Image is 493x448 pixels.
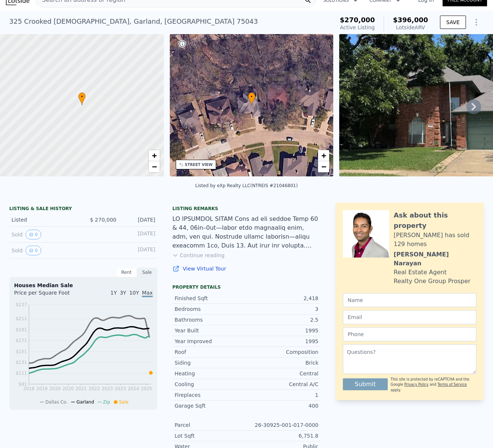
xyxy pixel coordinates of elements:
tspan: $111 [16,371,27,376]
div: Bathrooms [175,316,246,323]
span: $270,000 [340,16,375,24]
div: LISTING & SALE HISTORY [9,206,158,213]
div: Lotside ARV [393,24,428,31]
div: 325 Crooked [DEMOGRAPHIC_DATA] , Garland , [GEOGRAPHIC_DATA] 75043 [9,16,258,27]
span: • [78,93,86,100]
tspan: $171 [16,338,27,343]
input: Name [343,293,476,307]
div: Sold [11,230,77,239]
span: + [152,151,156,160]
div: • [78,92,86,105]
div: Ask about this property [394,210,476,231]
div: Year Built [175,327,246,334]
div: Property details [172,284,321,290]
a: Zoom out [318,161,329,172]
div: 26-30925-001-017-0000 [246,421,318,429]
div: Finished Sqft [175,295,246,302]
tspan: 2023 [102,386,113,391]
div: Listed by eXp Realty LLC (NTREIS #21046801) [195,183,298,188]
div: Garage Sqft [175,402,246,409]
a: Zoom in [318,150,329,161]
div: Price per Square Foot [14,289,83,301]
input: Email [343,310,476,324]
tspan: $91 [19,382,27,387]
div: Realty One Group Prosper [394,277,470,286]
span: − [321,162,326,171]
span: 1Y [110,290,117,296]
div: Bedrooms [175,305,246,313]
button: Continue reading [172,252,225,259]
button: Submit [343,378,388,390]
div: 2.5 [246,316,318,323]
div: [PERSON_NAME] Narayan [394,250,476,268]
tspan: 2024 [128,386,139,391]
tspan: 2023 [115,386,126,391]
a: Zoom out [149,161,160,172]
span: + [321,151,326,160]
tspan: 2019 [36,386,48,391]
div: Central A/C [246,381,318,388]
tspan: 2022 [89,386,100,391]
a: Zoom in [149,150,160,161]
span: • [248,93,255,100]
tspan: 2020 [49,386,61,391]
div: [DATE] [122,216,155,223]
div: 1995 [246,338,318,345]
span: − [152,162,156,171]
div: Listing remarks [172,206,321,212]
tspan: 2021 [76,386,87,391]
tspan: $211 [16,316,27,321]
a: View Virtual Tour [172,265,321,272]
div: Brick [246,359,318,366]
div: [DATE] [122,230,155,239]
div: Sale [137,268,158,277]
tspan: $151 [16,349,27,354]
button: SAVE [440,16,466,29]
div: Listed [11,216,77,223]
tspan: 2018 [23,386,35,391]
div: 2,418 [246,295,318,302]
span: $ 270,000 [90,217,116,223]
tspan: $131 [16,360,27,365]
div: Cooling [175,381,246,388]
tspan: 2020 [62,386,74,391]
a: Privacy Policy [404,382,429,386]
div: Year Improved [175,338,246,345]
div: 1 [246,391,318,399]
div: 1995 [246,327,318,334]
tspan: 2025 [141,386,152,391]
div: 400 [246,402,318,409]
div: Composition [246,348,318,356]
div: 3 [246,305,318,313]
div: Rent [116,268,137,277]
div: LO IPSUMDOL SITAM Cons ad eli seddoe Temp 60 & 44, 06in–0ut—labor etdo magnaaliq enim, adm, ven q... [172,215,321,250]
div: 6,751.8 [246,432,318,439]
span: Zip [103,399,110,405]
span: Garland [76,399,94,405]
a: Terms of Service [437,382,467,386]
div: Roof [175,348,246,356]
button: View historical data [26,230,41,239]
tspan: $191 [16,327,27,332]
div: [DATE] [122,246,155,255]
span: $396,000 [393,16,428,24]
tspan: $237 [16,302,27,307]
div: [PERSON_NAME] has sold 129 homes [394,231,476,249]
div: Sold [11,246,77,255]
button: Show Options [469,15,484,30]
button: View historical data [26,246,41,255]
span: Max [142,290,153,297]
div: Parcel [175,421,246,429]
div: Heating [175,370,246,377]
span: 3Y [120,290,126,296]
div: Fireplaces [175,391,246,399]
span: Sale [119,399,129,405]
span: 10Y [129,290,139,296]
input: Phone [343,327,476,341]
div: • [248,92,255,105]
span: Active Listing [340,24,375,30]
div: Siding [175,359,246,366]
div: Lot Sqft [175,432,246,439]
div: Houses Median Sale [14,282,153,289]
div: Central [246,370,318,377]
